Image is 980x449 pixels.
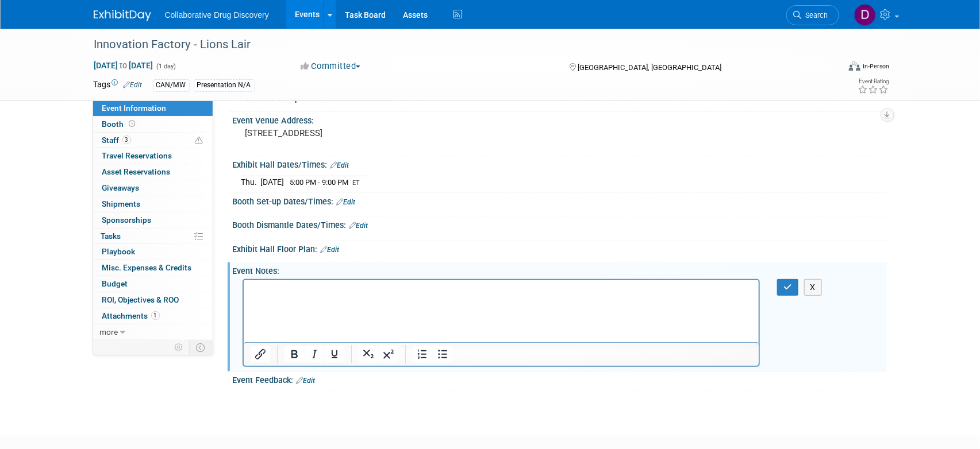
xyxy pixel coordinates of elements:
button: X [804,279,823,296]
span: Event Information [102,103,167,113]
td: Thu. [241,176,261,188]
a: Sponsorships [93,212,213,228]
a: more [93,324,213,340]
td: Toggle Event Tabs [189,340,213,355]
span: to [118,61,129,70]
span: Collaborative Drug Discovery [165,10,269,20]
span: (1 day) [156,63,176,70]
img: Format-Inperson.png [849,61,860,71]
body: Rich Text Area. Press ALT-0 for help. [6,5,510,73]
div: Booth Set-up Dates/Times: [233,193,887,208]
a: Giveaways [93,180,213,196]
span: 1 [151,311,160,320]
button: Superscript [378,346,398,362]
div: Presentation N/A [194,79,255,91]
span: Asset Reservations [102,167,171,176]
div: Innovation Factory - Lions Lair [90,34,822,55]
button: Subscript [358,346,378,362]
a: Edit [124,81,143,89]
img: ExhibitDay [94,10,151,21]
a: Playbook [93,244,213,260]
span: Travel Reservations [102,151,172,160]
button: Underline [324,346,344,362]
span: ROI, Objectives & ROO [102,295,179,304]
div: In-Person [862,62,889,71]
a: Edit [321,246,340,254]
span: [DATE] [DATE] [94,60,154,71]
div: CAN/MW [153,79,190,91]
div: Event Format [771,60,890,77]
button: Numbered list [412,346,432,362]
a: Event Information [93,100,213,116]
button: Committed [297,60,365,72]
button: Insert/edit link [251,346,270,362]
a: Edit [349,222,368,230]
span: Shipments [102,199,141,208]
div: Event Venue Address: [233,112,887,126]
pre: [STREET_ADDRESS] [245,128,493,138]
button: Bullet list [432,346,452,362]
a: ROI, Objectives & ROO [93,292,213,308]
a: Misc. Expenses & Credits [93,260,213,276]
a: Asset Reservations [93,164,213,180]
a: Shipments [93,196,213,212]
div: Booth Dismantle Dates/Times: [233,216,887,231]
span: 3 [122,136,131,144]
div: Event Feedback: [233,371,887,386]
span: Booth [102,119,138,129]
span: Playbook [102,247,136,256]
span: [GEOGRAPHIC_DATA], [GEOGRAPHIC_DATA] [578,63,721,72]
a: Budget [93,276,213,292]
span: 5:00 PM - 9:00 PM [290,178,349,187]
div: Event Notes: [233,262,887,277]
span: Misc. Expenses & Credits [102,263,192,272]
a: Tasks [93,229,213,244]
span: Sponsorships [102,215,152,225]
span: Staff [102,136,131,145]
button: Bold [284,346,303,362]
span: Budget [102,279,128,288]
td: Personalize Event Tab Strip [170,340,190,355]
td: Tags [94,79,143,92]
td: [DATE] [261,176,285,188]
span: Booth not reserved yet [127,119,138,128]
a: Edit [297,377,316,385]
span: Attachments [102,311,160,320]
a: Edit [337,198,356,206]
a: Attachments1 [93,308,213,324]
span: Giveaways [102,183,140,192]
button: Italic [304,346,324,362]
span: Tasks [101,231,121,241]
span: Potential Scheduling Conflict -- at least one attendee is tagged in another overlapping event. [195,136,203,146]
span: Search [802,11,828,20]
a: Travel Reservations [93,148,213,164]
iframe: Rich Text Area [244,280,759,342]
div: Event Rating [858,79,889,84]
img: Daniel Castro [854,4,876,26]
span: more [100,327,118,336]
a: Staff3 [93,133,213,148]
a: Booth [93,117,213,132]
div: Exhibit Hall Floor Plan: [233,241,887,256]
a: Edit [330,161,349,169]
a: Search [786,5,839,25]
span: ET [353,179,360,187]
div: Exhibit Hall Dates/Times: [233,156,887,171]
